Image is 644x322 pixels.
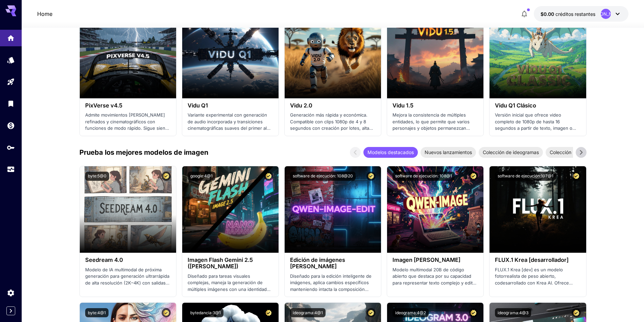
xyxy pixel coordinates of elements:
font: FLUX.1 Krea [desarrollador] [495,256,569,263]
img: alt [80,166,176,253]
font: Nuevos lanzamientos [425,149,472,155]
font: Generación más rápida y económica. Compatible con clips 1080p de 4 y 8 segundos con creación por ... [290,112,373,144]
font: Modelos destacados [367,149,414,155]
font: Modelo de IA multimodal de próxima generación para generación ultrarrápida de alta resolución (2K... [85,267,169,305]
div: Nuevos lanzamientos [421,147,476,158]
font: Colección FLUX [550,149,585,155]
button: ideograma:4@2 [392,308,429,317]
div: Claves API [7,143,15,152]
font: Vidu 1.5 [392,102,413,109]
button: Modelo certificado: examinado para garantizar el mejor rendimiento e incluye una licencia comercial. [264,308,273,317]
font: software de ejecución: 108@1 [395,173,452,178]
button: Modelo certificado: examinado para garantizar el mejor rendimiento e incluye una licencia comercial. [366,172,376,181]
font: Imagen Flash Gemini 2.5 ([PERSON_NAME]) [188,256,253,270]
div: Biblioteca [7,99,15,108]
div: Modelos destacados [363,147,418,158]
div: Colección FLUX [546,147,589,158]
font: software de ejecución:107@1 [498,173,553,178]
font: Edición de imágenes [PERSON_NAME] [290,256,345,270]
font: Versión inicial que ofrece video completo de 1080p de hasta 16 segundos a partir de texto, imagen... [495,112,576,144]
div: Billetera [7,121,15,130]
img: alt [285,12,381,98]
img: alt [80,12,176,98]
font: ideograma:4@2 [395,310,426,315]
img: alt [387,12,483,98]
font: software de ejecución: 108@20 [293,173,353,178]
div: Modelos [7,54,15,62]
button: Modelo certificado: examinado para garantizar el mejor rendimiento e incluye una licencia comercial. [366,308,376,317]
font: Vidu 2.0 [290,102,312,109]
font: $0.00 [541,11,554,17]
button: ideograma:4@3 [495,308,531,317]
nav: migaja de pan [37,10,52,18]
font: Colección de ideogramas [483,149,539,155]
a: Home [37,10,52,18]
button: Expand sidebar [6,306,15,315]
font: byte:5@0 [88,173,106,178]
font: Diseñado para la edición inteligente de imágenes, aplica cambios específicos manteniendo intacta ... [290,273,372,312]
button: ideograma:4@1 [290,308,326,317]
font: ideograma:4@3 [498,310,528,315]
font: Diseñado para tareas visuales complejas, maneja la generación de múltiples imágenes con una ident... [188,273,270,318]
font: Admite movimientos [PERSON_NAME] refinados y cinematográficos con funciones de modo rápido. Sigue... [85,112,171,144]
button: $0.00[PERSON_NAME] [534,6,628,22]
font: [PERSON_NAME] [588,11,624,17]
button: bytedancia:3@1 [188,308,223,317]
font: ideograma:4@1 [293,310,323,315]
div: $0.00 [541,10,595,18]
font: créditos restantes [555,11,595,17]
button: software de ejecución: 108@20 [290,172,356,181]
font: Vidu Q1 [188,102,208,109]
img: alt [490,12,586,98]
button: Modelo certificado: examinado para garantizar el mejor rendimiento e incluye una licencia comercial. [162,308,171,317]
img: alt [285,166,381,253]
div: Colección de ideogramas [479,147,543,158]
div: Hogar [7,32,15,40]
img: alt [182,12,279,98]
font: Prueba los mejores modelos de imagen [79,148,208,156]
button: byte:5@0 [85,172,109,181]
button: Modelo certificado: examinado para garantizar el mejor rendimiento e incluye una licencia comercial. [572,172,581,181]
button: byte:4@1 [85,308,109,317]
font: Seedream 4.0 [85,256,123,263]
button: Modelo certificado: examinado para garantizar el mejor rendimiento e incluye una licencia comercial. [469,172,478,181]
img: alt [387,166,483,253]
font: Modelo multimodal 20B de código abierto que destaca por su capacidad para representar texto compl... [392,267,477,292]
div: Ajustes [7,289,15,297]
img: alt [490,166,586,253]
div: Patio de juegos [7,78,15,86]
font: google:4@1 [190,173,213,178]
font: Variante experimental con generación de audio incorporada y transiciones cinematográficas suaves ... [188,112,270,138]
font: FLUX.1 Krea [dev] es un modelo fotorrealista de peso abierto, codesarrollado con Krea AI. Ofrece ... [495,267,580,312]
img: alt [182,166,279,253]
button: Modelo certificado: examinado para garantizar el mejor rendimiento e incluye una licencia comercial. [264,172,273,181]
button: Modelo certificado: examinado para garantizar el mejor rendimiento e incluye una licencia comercial. [162,172,171,181]
button: google:4@1 [188,172,215,181]
button: Modelo certificado: examinado para garantizar el mejor rendimiento e incluye una licencia comercial. [469,308,478,317]
div: Uso [7,165,15,174]
button: Modelo certificado: examinado para garantizar el mejor rendimiento e incluye una licencia comercial. [572,308,581,317]
font: byte:4@1 [88,310,106,315]
font: bytedancia:3@1 [190,310,221,315]
font: Imagen [PERSON_NAME] [392,256,460,263]
font: PixVerse v4.5 [85,102,122,109]
button: software de ejecución:107@1 [495,172,556,181]
font: Mejora la consistencia de múltiples entidades, lo que permite que varios personajes y objetos per... [392,112,470,144]
button: software de ejecución: 108@1 [392,172,455,181]
font: Vidu Q1 Clásico [495,102,536,109]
